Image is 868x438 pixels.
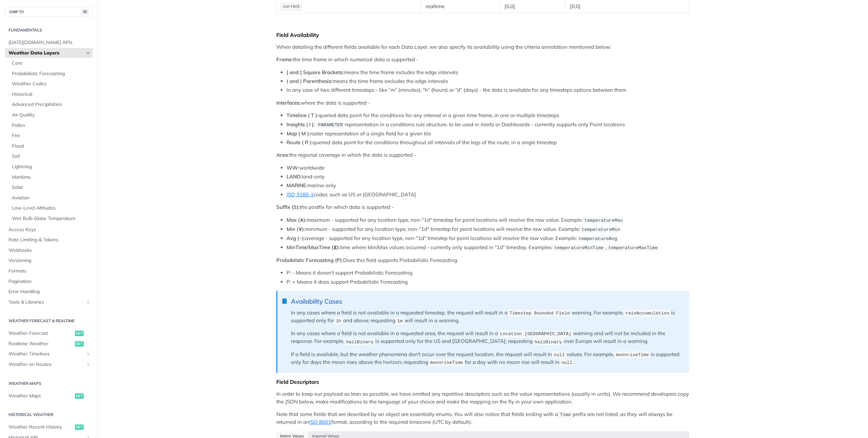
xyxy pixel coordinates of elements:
button: Show subpages for Weather on Routes [85,362,91,367]
div: Field Availability [276,31,689,38]
span: get [75,331,84,336]
span: Realtime Weather [8,341,73,347]
strong: Frame: [276,56,293,63]
a: Weather Data LayersHide subpages for Weather Data Layers [5,48,93,58]
span: moonriseTime [430,360,463,365]
a: Core [8,58,93,68]
h2: Weather Forecast & realtime [5,318,93,324]
strong: MARINE: [287,182,308,189]
strong: Suffix (S): [276,204,300,210]
span: Core [12,60,91,67]
span: rainAccumulation [625,311,669,316]
span: Location [GEOGRAPHIC_DATA] [500,331,571,336]
li: means the time frame excludes the edge intervals [287,78,689,85]
button: Show subpages for Tools & Libraries [85,300,91,305]
a: Access Keys [5,225,93,235]
span: Weather Timelines [8,351,84,357]
span: PARAMETER [318,123,343,128]
li: raster representation of a single field for a given tile [287,130,689,138]
li: representation in a conditions rule structure, to be used in Alerts or Dashboards - currently sup... [287,121,689,129]
a: Realtime Weatherget [5,339,93,349]
span: Weather Forecast [8,330,73,337]
strong: Insights ( I ): [287,121,315,128]
a: Air Quality [8,110,93,120]
li: P: - Means it doesn't support Probabilistic Forecasting. [287,269,689,277]
span: Weather Data Layers [8,50,84,57]
span: Probabilistic Forecasting [12,70,91,77]
a: Wet Bulb Globe Temperature [8,214,93,224]
span: Flood [12,143,91,150]
span: Wet Bulb Globe Temperature [12,215,91,222]
span: Lightning [12,163,91,170]
span: ⌘/ [81,9,89,15]
span: Pagination [8,278,91,285]
p: When detailing the different fields available for each Data Layer, we also specify its availabili... [276,43,689,51]
p: In order to keep our payload as lean as possible, we have omitted any repetitive descriptors such... [276,390,689,406]
span: Pollen [12,122,91,129]
strong: MinTime/MaxTime (⧖): [287,244,340,250]
h2: Fundamentals [5,27,93,33]
p: the time frame in which numerical data is supported - [276,56,689,64]
a: [DATE][DOMAIN_NAME] APIs [5,38,93,48]
li: minimum - supported for any location type, non-"1d" timestep for point locations will resolve the... [287,225,689,233]
strong: Timeline ( T ): [287,112,318,118]
span: Versioning [8,257,91,264]
strong: LAND: [287,173,302,180]
a: Weather Mapsget [5,391,93,401]
button: Show subpages for Weather Timelines [85,351,91,357]
span: Access Keys [8,226,91,233]
a: Weather Recent Historyget [5,422,93,432]
li: queried data point for the conditions for any interval in a given time frame, in one or multiple ... [287,112,689,119]
button: JUMP TO⌘/ [5,7,93,17]
p: Note that some fields that are described by an object are essentially enums. You will also notice... [276,411,689,426]
span: hailBinary [534,339,562,344]
a: Versioning [5,256,93,266]
a: Weather TimelinesShow subpages for Weather Timelines [5,349,93,359]
a: Aviation [8,193,93,203]
span: get [75,393,84,399]
li: maximum - supported for any location type, non-"1d" timestep for point locations will resolve the... [287,216,689,224]
p: In any cases where a field is not available in a requested timestep, the request will result in a... [291,309,683,325]
a: Probabilistic Forecasting [8,69,93,79]
li: time where Min/Max values occurred - currently only supported in "1d" timestep. Examples: , [287,244,689,251]
strong: Max (∧): [287,217,307,223]
a: Soil [8,151,93,161]
li: means the time frame includes the edge intervals [287,69,689,76]
span: Fire [12,132,91,139]
strong: [ and ] Square Brackets: [287,69,343,75]
a: Rate Limiting & Tokens [5,235,93,245]
strong: Area: [276,152,289,158]
a: Historical [8,89,93,100]
li: land-only [287,173,689,181]
span: Weather on Routes [8,361,84,368]
strong: ( and ) Parenthesis: [287,78,332,84]
li: average - supported for any location type, non-"1d" timestep for point locations will resolve the... [287,235,689,242]
a: Tools & LibrariesShow subpages for Tools & Libraries [5,297,93,307]
span: get [75,424,84,430]
span: temperatureMax [584,218,623,223]
span: Error Handling [8,288,91,295]
strong: Route ( R ): [287,139,313,146]
a: Weather Codes [8,79,93,89]
button: Hide subpages for Weather Data Layers [85,50,91,56]
span: Webhooks [8,247,91,254]
span: moonriseTime [616,352,649,357]
strong: Interfaces: [276,100,301,106]
strong: Probabilstic Forecasting (P): [276,257,343,263]
a: Maritime [8,172,93,182]
span: Advanced Precipitation [12,101,91,108]
strong: Min (∨): [287,226,305,232]
span: Weather Recent History [8,424,73,431]
span: temperatureMinTime [554,245,604,250]
div: Availability Cases [291,298,683,305]
span: Low-Level Altitudes [12,205,91,212]
a: Low-Level Altitudes [8,203,93,213]
strong: WW: [287,165,299,171]
span: Rate Limiting & Tokens [8,237,91,243]
a: Weather Forecastget [5,328,93,338]
span: Time [560,412,571,417]
p: where the data is supported - [276,99,689,107]
a: Fire [8,131,93,141]
span: Solar [12,184,91,191]
span: Soil [12,153,91,160]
